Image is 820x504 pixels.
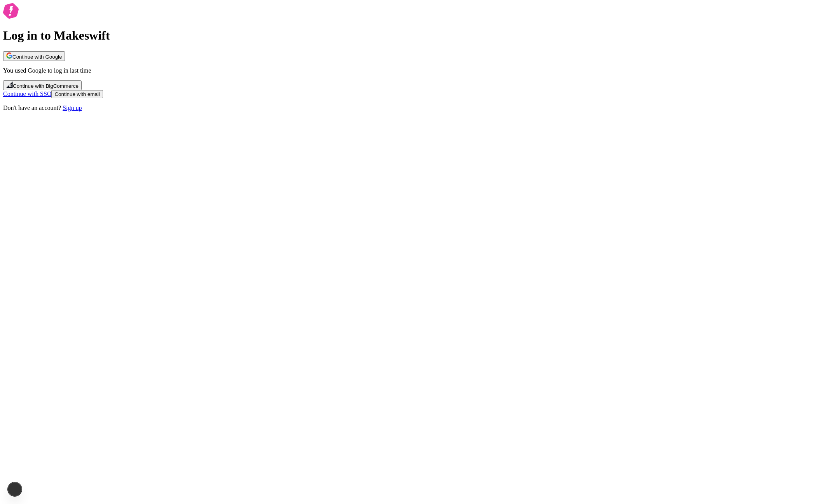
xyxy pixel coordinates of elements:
[3,80,82,90] button: Continue with BigCommerce
[13,83,79,89] span: Continue with BigCommerce
[54,91,100,97] span: Continue with email
[3,51,65,61] button: Continue with Google
[3,28,817,43] h1: Log in to Makeswift
[12,54,62,60] span: Continue with Google
[3,104,817,111] p: Don't have an account?
[3,67,817,74] p: You used Google to log in last time
[63,104,82,111] a: Sign up
[3,90,51,97] a: Continue with SSO
[51,90,103,98] button: Continue with email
